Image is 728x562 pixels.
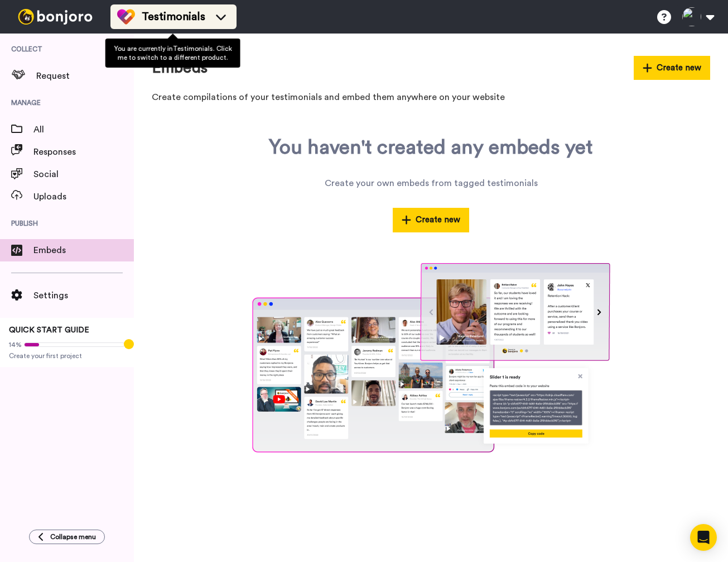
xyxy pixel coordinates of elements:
span: Responses [33,145,134,159]
div: Tooltip anchor [124,339,134,349]
button: Collapse menu [29,530,105,544]
p: Create compilations of your testimonials and embed them anywhere on your website [152,91,710,104]
div: Open Intercom Messenger [690,524,717,551]
button: Create new [393,208,470,232]
span: 14% [9,340,22,349]
span: Collapse menu [50,532,96,541]
span: Social [33,168,134,181]
span: QUICK START GUIDE [9,326,89,334]
span: Request [36,69,134,83]
button: Create new [634,56,711,80]
span: You are currently in Testimonials . Click me to switch to a different product. [114,45,232,61]
div: You haven't created any embeds yet [269,136,593,159]
div: Create your own embeds from tagged testimonials [325,177,538,190]
img: empty-embed.png [250,259,613,455]
span: Embeds [33,244,134,257]
img: bj-logo-header-white.svg [13,9,97,25]
span: Settings [33,289,134,302]
img: tm-color.svg [117,8,135,26]
span: Uploads [33,190,134,203]
span: All [33,123,134,136]
span: Create your first project [9,351,125,360]
span: Testimonials [142,9,205,25]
